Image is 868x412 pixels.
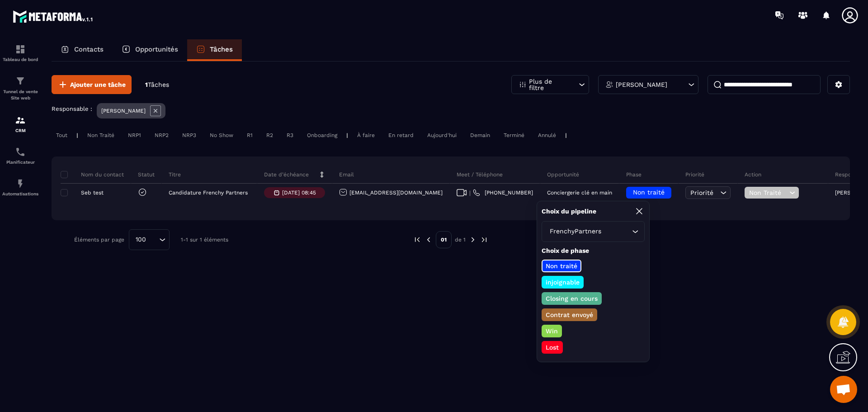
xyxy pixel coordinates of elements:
p: Statut [138,171,155,178]
div: R1 [242,130,257,141]
div: Annulé [533,130,561,141]
img: logo [13,8,94,24]
span: Priorité [690,189,713,196]
input: Search for option [603,227,630,237]
p: Responsable : [52,105,92,112]
p: 01 [436,231,452,248]
a: automationsautomationsAutomatisations [2,171,38,203]
p: de 1 [455,236,466,243]
a: formationformationCRM [2,108,38,140]
p: injoignable [544,278,581,287]
div: Search for option [542,221,645,242]
div: R3 [282,130,298,141]
p: Nom du contact [63,171,124,178]
div: Demain [466,130,495,141]
div: R2 [262,130,278,141]
p: Action [745,171,761,178]
div: Aujourd'hui [423,130,461,141]
p: Opportunité [547,171,579,178]
img: next [469,236,477,244]
p: Tableau de bord [2,57,38,62]
img: formation [15,76,26,86]
p: Non traité [544,261,579,270]
div: Ouvrir le chat [830,376,857,403]
p: | [346,132,348,138]
span: Non Traité [749,189,787,196]
p: Automatisations [2,191,38,196]
a: formationformationTunnel de vente Site web [2,69,38,108]
p: Choix du pipeline [542,207,596,216]
img: formation [15,115,26,126]
a: schedulerschedulerPlanificateur [2,140,38,171]
span: Ajouter une tâche [70,80,126,89]
img: prev [413,236,421,244]
p: Plus de filtre [529,78,569,91]
p: [PERSON_NAME] [101,108,146,114]
span: FrenchyPartners [547,227,603,237]
div: NRP3 [178,130,201,141]
p: [DATE] 08:45 [282,189,316,196]
span: Tâches [148,81,169,88]
div: En retard [384,130,418,141]
div: À faire [353,130,379,141]
p: Email [339,171,354,178]
p: Closing en cours [544,294,599,303]
p: Opportunités [135,45,178,53]
p: 1 [145,81,169,89]
a: [PHONE_NUMBER] [473,189,533,196]
div: No Show [205,130,238,141]
button: Ajouter une tâche [52,75,132,94]
p: Tunnel de vente Site web [2,89,38,101]
p: | [565,132,567,138]
p: Planificateur [2,160,38,165]
p: Contrat envoyé [544,310,594,319]
p: Conciergerie clé en main [547,189,612,196]
p: Seb test [81,189,104,196]
img: automations [15,178,26,189]
p: Meet / Téléphone [457,171,503,178]
p: Win [544,327,559,336]
p: Priorité [685,171,704,178]
a: Contacts [52,39,113,61]
a: Opportunités [113,39,187,61]
p: Lost [544,343,560,352]
div: Search for option [129,229,170,250]
p: Date d’échéance [264,171,309,178]
img: formation [15,44,26,55]
p: 1-1 sur 1 éléments [181,237,228,243]
p: Titre [169,171,181,178]
div: Terminé [499,130,529,141]
span: 100 [132,235,149,245]
p: Choix de phase [542,246,645,255]
span: Non traité [633,189,665,196]
img: next [480,236,488,244]
div: Onboarding [302,130,342,141]
a: formationformationTableau de bord [2,37,38,69]
p: Phase [626,171,642,178]
img: scheduler [15,147,26,157]
span: | [469,189,471,196]
input: Search for option [149,235,157,245]
div: Non Traité [83,130,119,141]
p: CRM [2,128,38,133]
div: Tout [52,130,72,141]
div: NRP2 [150,130,173,141]
p: [PERSON_NAME] [616,81,667,88]
div: NRP1 [123,130,146,141]
p: Candidature Frenchy Partners [169,189,248,196]
p: Tâches [210,45,233,53]
img: prev [425,236,433,244]
p: | [76,132,78,138]
p: Éléments par page [74,237,124,243]
a: Tâches [187,39,242,61]
p: Contacts [74,45,104,53]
